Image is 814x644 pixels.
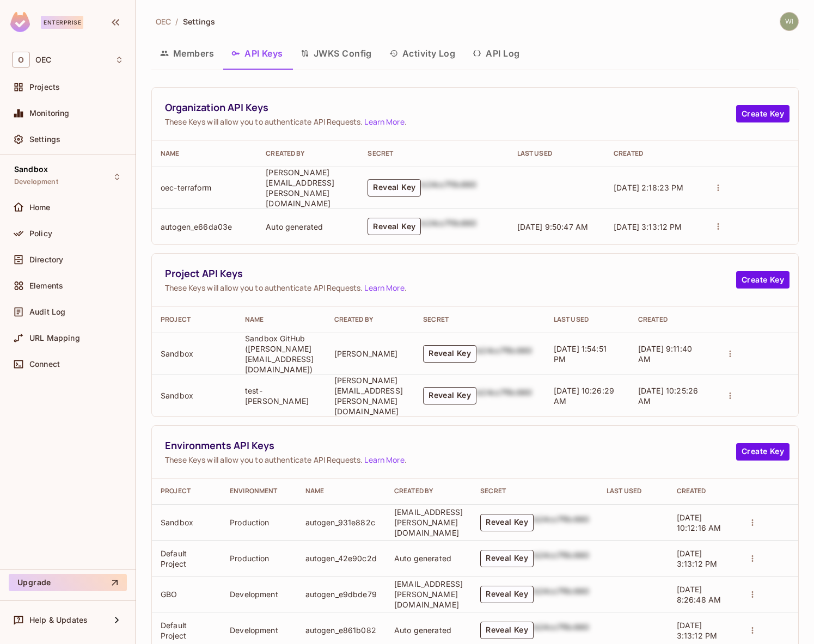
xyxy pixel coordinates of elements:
[165,455,736,465] span: These Keys will allow you to authenticate API Requests. .
[223,40,292,67] button: API Keys
[423,345,476,363] button: Reveal Key
[677,487,727,495] div: Created
[152,375,236,416] td: Sandbox
[480,586,534,603] button: Reveal Key
[381,40,464,67] button: Activity Log
[152,576,221,612] td: GBO
[723,346,738,361] button: actions
[517,222,589,231] span: [DATE] 9:50:47 AM
[421,218,476,235] div: b24cc7f8c660
[161,149,248,158] div: Name
[14,165,48,174] span: Sandbox
[266,149,350,158] div: Created By
[364,283,404,293] a: Learn More
[745,515,760,530] button: actions
[152,208,257,244] td: autogen_e66da03e
[152,505,221,541] td: Sandbox
[480,487,589,495] div: Secret
[29,229,52,238] span: Policy
[297,541,385,576] td: autogen_42e90c2d
[305,487,377,495] div: Name
[368,179,421,197] button: Reveal Key
[257,167,359,208] td: [PERSON_NAME][EMAIL_ADDRESS][PERSON_NAME][DOMAIN_NAME]
[677,513,721,532] span: [DATE] 10:12:16 AM
[175,16,178,27] li: /
[745,551,760,566] button: actions
[41,16,83,29] div: Enterprise
[292,40,381,67] button: JWKS Config
[10,12,30,32] img: SReyMgAAAABJRU5ErkJggg==
[29,308,65,316] span: Audit Log
[736,443,789,461] button: Create Key
[334,315,406,324] div: Created By
[480,514,534,531] button: Reveal Key
[236,333,326,375] td: Sandbox GitHub ([PERSON_NAME][EMAIL_ADDRESS][DOMAIN_NAME])
[165,101,736,114] span: Organization API Keys
[554,386,614,406] span: [DATE] 10:26:29 AM
[165,116,736,127] span: These Keys will allow you to authenticate API Requests. .
[736,105,789,122] button: Create Key
[614,149,693,158] div: Created
[297,505,385,541] td: autogen_931e882c
[29,203,51,212] span: Home
[364,455,404,465] a: Learn More
[156,16,171,27] span: OEC
[297,576,385,612] td: autogen_e9dbde79
[476,387,532,404] div: b24cc7f8c660
[326,375,415,416] td: [PERSON_NAME][EMAIL_ADDRESS][PERSON_NAME][DOMAIN_NAME]
[29,334,80,342] span: URL Mapping
[12,52,30,68] span: O
[29,135,60,144] span: Settings
[745,587,760,602] button: actions
[394,487,463,495] div: Created By
[165,439,736,452] span: Environments API Keys
[638,344,692,364] span: [DATE] 9:11:40 AM
[638,386,698,406] span: [DATE] 10:25:26 AM
[711,180,726,195] button: actions
[257,208,359,244] td: Auto generated
[14,177,58,186] span: Development
[423,387,476,404] button: Reveal Key
[677,549,718,568] span: [DATE] 3:13:12 PM
[517,149,596,158] div: Last Used
[421,179,476,197] div: b24cc7f8c660
[29,255,63,264] span: Directory
[476,345,532,363] div: b24cc7f8c660
[554,315,621,324] div: Last Used
[161,315,228,324] div: Project
[152,541,221,576] td: Default Project
[221,505,296,541] td: Production
[385,505,472,541] td: [EMAIL_ADDRESS][PERSON_NAME][DOMAIN_NAME]
[745,623,760,638] button: actions
[29,616,88,624] span: Help & Updates
[221,576,296,612] td: Development
[236,375,326,416] td: test-[PERSON_NAME]
[534,586,589,603] div: b24cc7f8c660
[614,183,684,192] span: [DATE] 2:18:23 PM
[183,16,216,27] span: Settings
[677,585,721,604] span: [DATE] 8:26:48 AM
[29,360,60,369] span: Connect
[29,281,63,290] span: Elements
[423,315,536,324] div: Secret
[35,56,51,64] span: Workspace: OEC
[9,574,127,591] button: Upgrade
[221,541,296,576] td: Production
[677,621,718,640] span: [DATE] 3:13:12 PM
[151,40,223,67] button: Members
[780,13,798,30] img: wil.peck@oeconnection.com
[165,283,736,293] span: These Keys will allow you to authenticate API Requests. .
[368,149,499,158] div: Secret
[723,388,738,403] button: actions
[385,576,472,612] td: [EMAIL_ADDRESS][PERSON_NAME][DOMAIN_NAME]
[245,315,317,324] div: Name
[638,315,705,324] div: Created
[368,218,421,235] button: Reveal Key
[464,40,528,67] button: API Log
[534,622,589,639] div: b24cc7f8c660
[736,271,789,289] button: Create Key
[534,550,589,567] div: b24cc7f8c660
[364,116,404,127] a: Learn More
[230,487,287,495] div: Environment
[152,167,257,208] td: oec-terraform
